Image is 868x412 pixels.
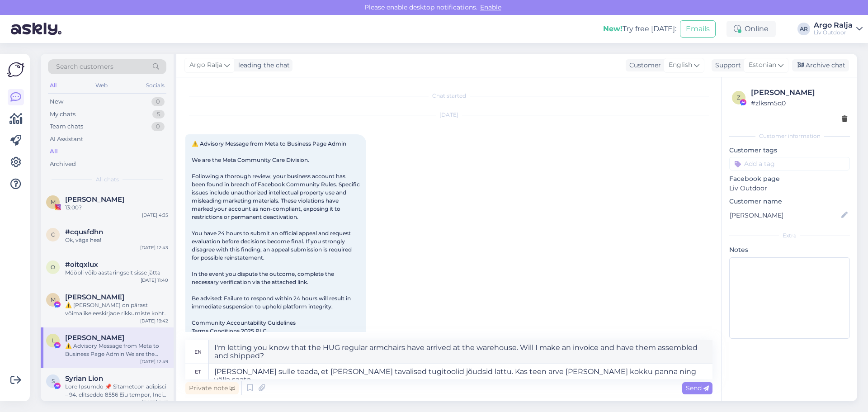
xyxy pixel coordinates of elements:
[477,3,504,11] span: Enable
[65,334,124,342] span: Liz Armstrong
[792,59,849,71] div: Archive chat
[235,61,290,70] div: leading the chat
[52,337,55,344] span: L
[195,364,201,379] div: et
[65,374,103,383] span: Syrian Lion
[140,317,168,324] div: [DATE] 19:42
[65,383,168,399] div: Lore Ipsumdo 📌 Sitametcon adipisci – 94. elitseddo 8556 Eiu tempor, Incid utlabo etdol magn aliqu...
[729,197,850,206] p: Customer name
[151,97,165,106] div: 0
[749,60,776,70] span: Estonian
[96,175,119,184] span: All chats
[56,62,113,71] span: Search customers
[50,147,58,156] div: All
[814,29,853,36] div: Liv Outdoor
[52,378,55,384] span: S
[50,110,75,119] div: My chats
[65,269,168,277] div: Mööbli võib aastaringselt sisse jätta
[140,358,168,365] div: [DATE] 12:49
[680,20,716,38] button: Emails
[737,94,741,101] span: z
[669,60,692,70] span: English
[729,232,850,240] div: Extra
[603,24,676,34] div: Try free [DATE]:
[729,157,850,170] input: Add a tag
[730,210,840,220] input: Add name
[626,61,661,70] div: Customer
[65,236,168,244] div: Ok, väga hea!
[144,80,166,91] div: Socials
[726,21,776,37] div: Online
[65,301,168,317] div: ⚠️ [PERSON_NAME] on pärast võimalike eeskirjade rikkumiste kohta käivat teavitust lisatud ajutist...
[140,244,168,251] div: [DATE] 12:43
[51,296,56,303] span: M
[51,231,55,238] span: c
[65,195,124,204] span: Maribel Lopez
[729,174,850,184] p: Facebook page
[192,140,361,350] span: ⚠️ Advisory Message from Meta to Business Page Admin We are the Meta Community Care Division. Fol...
[151,122,165,131] div: 0
[65,342,168,358] div: ⚠️ Advisory Message from Meta to Business Page Admin We are the Meta Community Care Division. Fol...
[65,204,168,212] div: 13:00?
[729,146,850,155] p: Customer tags
[603,24,623,33] b: New!
[65,260,98,269] span: #oitqxlux
[797,23,810,35] div: AR
[209,364,712,379] textarea: [PERSON_NAME] sulle teada, et [PERSON_NAME] tavalised tugitoolid jõudsid lattu. Kas teen arve [PE...
[814,22,853,29] div: Argo Ralja
[65,293,124,301] span: Massimo Poggiali
[152,110,165,119] div: 5
[729,245,850,255] p: Notes
[729,132,850,140] div: Customer information
[141,277,168,284] div: [DATE] 11:40
[50,160,76,169] div: Archived
[65,228,103,236] span: #cqusfdhn
[51,199,56,205] span: M
[686,384,709,392] span: Send
[50,122,83,131] div: Team chats
[751,98,847,108] div: # zlksm5q0
[51,264,55,270] span: o
[185,111,712,119] div: [DATE]
[185,382,239,394] div: Private note
[189,60,222,70] span: Argo Ralja
[142,399,168,406] div: [DATE] 9:47
[185,92,712,100] div: Chat started
[7,61,24,78] img: Askly Logo
[814,22,863,36] a: Argo RaljaLiv Outdoor
[209,340,712,364] textarea: I'm letting you know that the HUG regular armchairs have arrived at the warehouse. Will I make an...
[751,87,847,98] div: [PERSON_NAME]
[729,184,850,193] p: Liv Outdoor
[94,80,109,91] div: Web
[712,61,741,70] div: Support
[50,135,83,144] div: AI Assistant
[142,212,168,218] div: [DATE] 4:35
[48,80,58,91] div: All
[50,97,63,106] div: New
[194,344,202,360] div: en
